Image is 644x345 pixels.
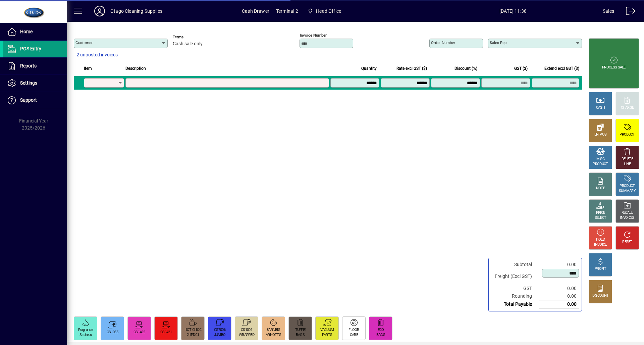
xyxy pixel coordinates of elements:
span: Description [125,65,146,72]
div: RECALL [622,210,633,215]
div: Otago Cleaning Supplies [110,6,162,16]
div: PROFIT [595,266,606,272]
div: Fragrance [78,328,93,333]
div: JUMBO [214,333,226,338]
td: Total Payable [491,300,539,308]
div: PRODUCT [620,132,635,137]
span: Home [20,29,33,34]
div: PARTS [322,333,332,338]
div: CHARGE [621,105,634,110]
div: ARNOTTS [266,333,281,338]
div: PROCESS SALE [602,65,626,70]
div: NOTE [596,186,605,191]
div: Sachets [79,333,92,338]
div: HOLD [596,237,605,242]
div: BAGS [376,333,385,338]
div: EFTPOS [594,132,607,137]
span: [DATE] 11:38 [423,6,603,16]
div: WRAPPED [239,333,254,338]
div: Sales [603,6,614,16]
span: Reports [20,63,37,68]
div: PRODUCT [593,162,608,167]
span: POS Entry [20,46,41,51]
div: BAGS [296,333,305,338]
div: TUFFIE [295,328,306,333]
span: Settings [20,80,37,86]
span: Discount (%) [454,65,477,72]
div: LINE [624,162,631,167]
div: DELETE [622,157,633,162]
div: SELECT [595,215,606,220]
div: FLOOR [348,328,359,333]
td: Freight (Excl GST) [491,268,539,285]
a: Support [3,92,67,109]
div: HOT CHOC [184,328,201,333]
div: INVOICES [620,215,634,220]
td: 0.00 [539,300,579,308]
div: ECO [378,328,384,333]
a: Home [3,23,67,40]
div: 2HPDC1 [187,333,199,338]
div: CS1402 [133,330,145,335]
div: DISCOUNT [592,293,608,298]
div: CS1001 [241,328,252,333]
button: Profile [89,5,110,17]
td: 0.00 [539,261,579,268]
div: INVOICE [594,242,606,247]
td: 0.00 [539,292,579,300]
span: Cash Drawer [242,6,269,16]
div: 8ARNBIS [267,328,280,333]
div: CS1055 [107,330,118,335]
td: Subtotal [491,261,539,268]
mat-label: Sales rep [490,40,506,45]
span: Terminal 2 [276,6,298,16]
div: CS7006 [214,328,225,333]
button: 2 unposted invoices [74,49,120,61]
div: RESET [622,240,632,245]
span: Rate excl GST ($) [396,65,427,72]
span: GST ($) [514,65,528,72]
td: GST [491,285,539,292]
mat-label: Order number [431,40,455,45]
span: Cash sale only [173,41,203,47]
div: CASH [596,105,605,110]
span: Quantity [361,65,377,72]
a: Logout [621,1,636,23]
mat-label: Invoice number [300,33,327,38]
div: CARE [350,333,358,338]
span: Support [20,97,37,103]
span: Extend excl GST ($) [544,65,579,72]
a: Settings [3,75,67,92]
span: Terms [173,35,213,39]
span: Head Office [305,5,344,17]
span: Item [84,65,92,72]
a: Reports [3,58,67,75]
td: 0.00 [539,285,579,292]
span: 2 unposted invoices [76,51,118,58]
mat-label: Customer [75,40,93,45]
div: SUMMARY [619,189,636,194]
div: CS1421 [160,330,172,335]
td: Rounding [491,292,539,300]
div: VACUUM [320,328,334,333]
div: MISC [596,157,604,162]
div: PRICE [596,210,605,215]
span: Head Office [316,6,341,16]
div: PRODUCT [620,184,635,189]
